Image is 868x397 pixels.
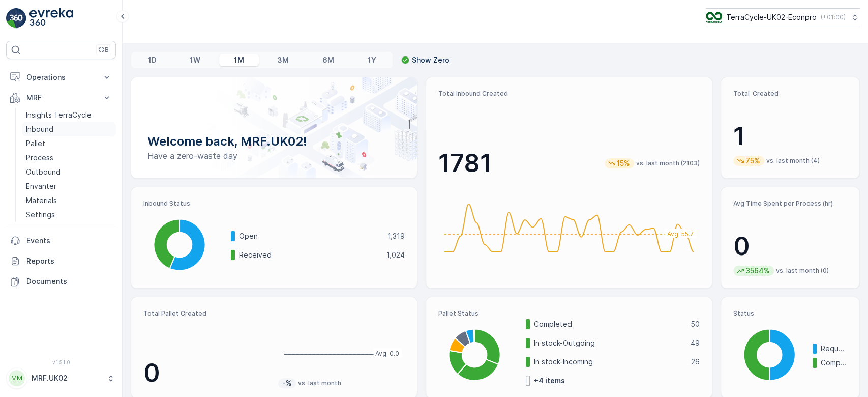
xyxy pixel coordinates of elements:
p: Documents [26,276,112,287]
p: Have a zero-waste day [147,150,401,162]
p: 49 [691,338,700,348]
p: 0 [143,358,270,388]
a: Inbound [22,122,116,136]
img: terracycle_logo_wKaHoWT.png [706,12,722,23]
p: Welcome back, MRF.UK02! [147,133,401,150]
p: 26 [691,357,700,367]
p: Total Inbound Created [438,90,700,98]
a: Settings [22,208,116,222]
button: Operations [6,67,116,88]
p: MRF.UK02 [32,373,102,383]
p: -% [281,378,293,388]
p: Outbound [26,167,61,177]
p: Completed [821,358,847,368]
p: vs. last month [298,379,341,387]
p: Settings [26,210,55,220]
button: MRF [6,88,116,108]
p: Status [733,309,847,318]
p: Operations [26,72,96,82]
p: 1 [733,121,847,152]
p: 15% [616,158,631,168]
p: 1,024 [386,250,405,260]
p: In stock-Incoming [534,357,684,367]
p: TerraCycle-UK02-Econpro [726,12,817,22]
img: logo [6,8,26,29]
a: Process [22,151,116,165]
p: Inbound [26,124,53,134]
p: + 4 items [534,376,565,386]
p: 1,319 [387,231,405,241]
img: logo_light-DOdMpM7g.png [29,8,73,29]
p: 1Y [367,55,376,65]
a: Insights TerraCycle [22,108,116,122]
a: Events [6,231,116,251]
p: Requested [821,344,847,354]
p: ( +01:00 ) [821,13,846,21]
p: 1781 [438,148,492,179]
span: v 1.51.0 [6,359,116,365]
p: Envanter [26,181,56,191]
p: MRF [26,93,96,103]
a: Envanter [22,179,116,193]
p: Total Created [733,90,847,98]
p: Inbound Status [143,200,405,208]
div: MM [9,370,25,386]
p: In stock-Outgoing [534,338,684,348]
p: vs. last month (2103) [636,159,700,167]
p: Pallet [26,138,45,149]
p: 50 [691,319,700,329]
p: vs. last month (4) [766,157,820,165]
button: MMMRF.UK02 [6,367,116,389]
a: Reports [6,251,116,271]
p: vs. last month (0) [776,267,829,275]
p: Completed [534,319,684,329]
p: Process [26,153,53,163]
p: 1M [234,55,244,65]
p: 1W [190,55,200,65]
a: Materials [22,193,116,208]
p: Show Zero [412,55,450,65]
p: Insights TerraCycle [26,110,92,120]
a: Pallet [22,136,116,151]
p: 75% [744,156,761,166]
p: Pallet Status [438,309,700,318]
p: ⌘B [99,46,109,54]
p: Reports [26,256,112,266]
p: Materials [26,195,57,206]
p: Received [239,250,380,260]
p: 1D [148,55,157,65]
p: Avg Time Spent per Process (hr) [733,200,847,208]
button: TerraCycle-UK02-Econpro(+01:00) [706,8,860,26]
p: 0 [733,231,847,262]
a: Outbound [22,165,116,179]
p: 3M [277,55,289,65]
p: 6M [322,55,334,65]
p: Events [26,236,112,246]
p: 3564% [744,266,771,276]
p: Total Pallet Created [143,309,270,318]
a: Documents [6,271,116,292]
p: Open [239,231,381,241]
